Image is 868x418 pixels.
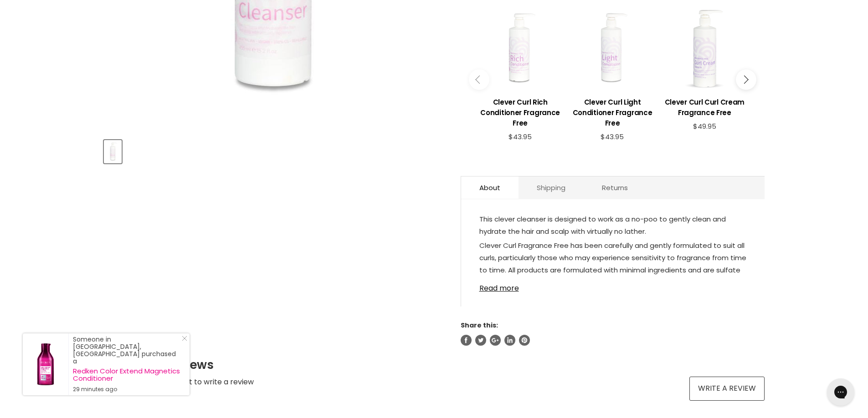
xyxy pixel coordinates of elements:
[584,176,646,199] a: Returns
[479,213,746,239] p: This clever cleanser is designed to work as a no-poo to gently clean and hydrate the hair and sca...
[663,97,746,118] h3: Clever Curl Curl Cream Fragrance Free
[693,121,716,131] span: $49.95
[104,140,122,163] button: Clever Curl Cleanser Fragrance Free
[103,137,446,163] div: Product thumbnails
[104,357,765,373] h2: Customer Reviews
[508,132,532,141] span: $43.95
[479,90,562,133] a: View product:Clever Curl Rich Conditioner Fragrance Free
[822,375,859,409] iframe: Gorgias live chat messenger
[663,90,746,122] a: View product:Clever Curl Curl Cream Fragrance Free
[153,377,254,387] div: Be the first to write a review
[461,321,765,346] aside: Share this:
[73,368,180,382] a: Redken Color Extend Magnetics Conditioner
[182,336,187,341] svg: Close Icon
[105,141,121,162] img: Clever Curl Cleanser Fragrance Free
[479,279,746,292] a: Read more
[601,132,624,141] span: $43.95
[479,241,746,299] span: Clever Curl Fragrance Free has been carefully and gently formulated to suit all curls, particular...
[23,333,68,395] a: Visit product page
[461,176,519,199] a: About
[178,336,187,345] a: Close Notification
[73,336,180,393] div: Someone in [GEOGRAPHIC_DATA], [GEOGRAPHIC_DATA] purchased a
[519,176,584,199] a: Shipping
[571,97,654,128] h3: Clever Curl Light Conditioner Fragrance Free
[689,377,765,400] a: Write a review
[571,90,654,133] a: View product:Clever Curl Light Conditioner Fragrance Free
[479,97,562,128] h3: Clever Curl Rich Conditioner Fragrance Free
[461,321,498,330] span: Share this:
[73,386,180,393] small: 29 minutes ago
